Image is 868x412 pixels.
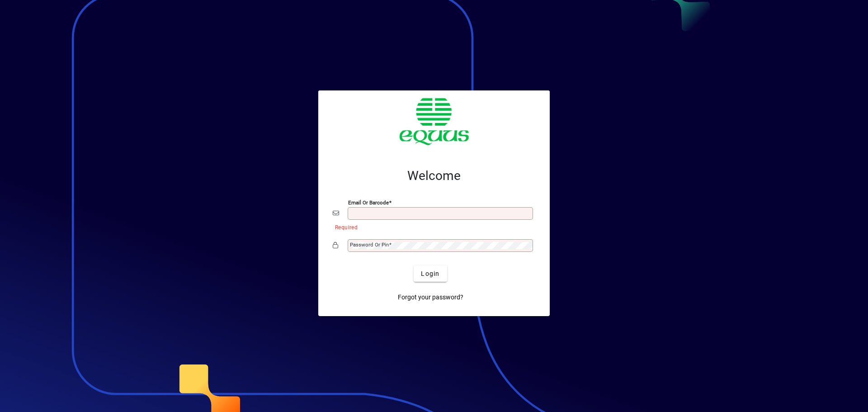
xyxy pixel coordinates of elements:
a: Forgot your password? [394,289,467,305]
mat-label: Email or Barcode [348,199,389,206]
mat-label: Password or Pin [350,242,389,248]
span: Login [421,269,439,279]
mat-error: Required [335,222,528,232]
h2: Welcome [333,168,535,184]
button: Login [414,265,447,282]
span: Forgot your password? [398,293,463,302]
